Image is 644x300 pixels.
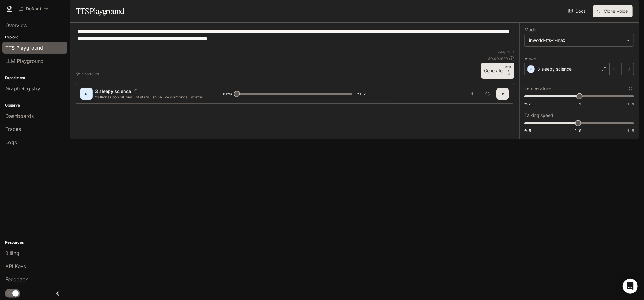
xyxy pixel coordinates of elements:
[524,27,537,32] p: Model
[131,89,140,93] button: Copy Voice ID
[357,91,366,97] span: 0:17
[529,37,624,43] div: inworld-tts-1-max
[75,69,101,79] button: Shortcuts
[488,56,508,61] p: $ 0.002990
[627,128,634,133] span: 1.5
[567,5,588,17] a: Docs
[524,86,551,91] p: Temperature
[497,49,514,55] p: 299 / 1000
[575,128,581,133] span: 1.0
[95,88,131,94] p: 3 sleepy science
[593,5,633,17] button: Clone Voice
[95,94,208,100] p: “Billions upon billions... of stars... shine like diamonds... scattered across black velvet. The ...
[16,2,51,15] button: All workspaces
[525,34,634,46] div: inworld-tts-1-max
[223,91,232,97] span: 0:00
[505,65,512,72] p: CTRL +
[627,101,634,106] span: 1.5
[627,85,634,92] button: Reset to default
[575,101,581,106] span: 1.1
[524,128,531,133] span: 0.5
[76,5,124,17] h1: TTS Playground
[524,101,531,106] span: 0.7
[26,6,41,12] p: Default
[466,87,479,100] button: Download audio
[623,279,638,294] div: Open Intercom Messenger
[81,89,91,99] div: D
[537,66,572,72] p: 3 sleepy science
[481,62,514,79] button: GenerateCTRL +⏎
[505,65,512,76] p: ⏎
[524,113,553,117] p: Talking speed
[524,56,536,61] p: Voice
[481,87,494,100] button: Inspect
